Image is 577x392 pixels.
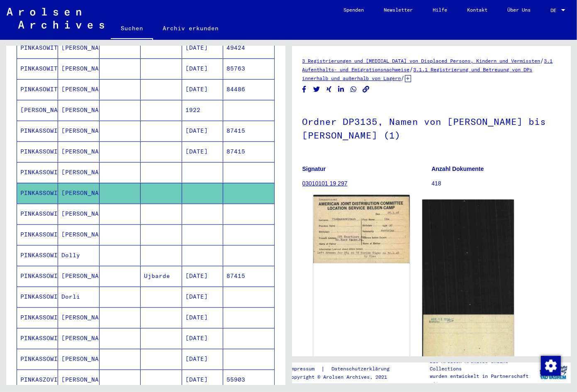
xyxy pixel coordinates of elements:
[17,266,58,286] mat-cell: PINKASSOWITSCH
[182,100,223,120] mat-cell: 1922
[58,370,99,390] mat-cell: [PERSON_NAME]
[288,365,321,373] a: Impressum
[302,180,348,187] a: 03010101 19 297
[17,245,58,265] mat-cell: PINKASSOWITSCH
[58,349,99,369] mat-cell: [PERSON_NAME]
[288,365,399,373] div: |
[17,121,58,141] mat-cell: PINKASSOWITSCH
[17,204,58,224] mat-cell: PINKASSOWITSCH
[58,38,99,58] mat-cell: [PERSON_NAME]
[182,349,223,369] mat-cell: [DATE]
[325,84,334,95] button: Share on Xing
[182,38,223,58] mat-cell: [DATE]
[313,195,409,263] img: 001.jpg
[325,365,399,373] a: Datenschutzerklärung
[431,179,560,188] p: 418
[182,287,223,307] mat-cell: [DATE]
[541,356,561,376] img: Zustimmung ändern
[58,121,99,141] mat-cell: [PERSON_NAME]
[58,307,99,328] mat-cell: [PERSON_NAME]
[58,183,99,203] mat-cell: [PERSON_NAME]
[58,79,99,100] mat-cell: [PERSON_NAME]
[58,141,99,162] mat-cell: [PERSON_NAME]
[58,224,99,245] mat-cell: [PERSON_NAME]
[182,328,223,348] mat-cell: [DATE]
[7,8,104,29] img: Arolsen_neg.svg
[182,370,223,390] mat-cell: [DATE]
[58,266,99,286] mat-cell: [PERSON_NAME]
[17,328,58,348] mat-cell: PINKASSOWITSCH
[182,79,223,100] mat-cell: [DATE]
[111,18,153,40] a: Suchen
[430,358,536,373] p: Die Arolsen Archives Online-Collections
[17,287,58,307] mat-cell: PINKASSOWITSCH
[223,370,274,390] mat-cell: 55903
[223,58,274,79] mat-cell: 85763
[58,287,99,307] mat-cell: Dorli
[302,102,561,153] h1: Ordner DP3135, Namen von [PERSON_NAME] bis [PERSON_NAME] (1)
[302,66,533,81] a: 3.1.1 Registrierung und Betreuung von DPs innerhalb und außerhalb von Lagern
[182,307,223,328] mat-cell: [DATE]
[17,307,58,328] mat-cell: PINKASSOWITSCH
[58,328,99,348] mat-cell: [PERSON_NAME]
[540,57,544,64] span: /
[223,266,274,286] mat-cell: 87415
[58,100,99,120] mat-cell: [PERSON_NAME]
[58,204,99,224] mat-cell: [PERSON_NAME]
[17,141,58,162] mat-cell: PINKASSOWITSCH
[540,355,560,375] div: Zustimmung ändern
[182,121,223,141] mat-cell: [DATE]
[182,58,223,79] mat-cell: [DATE]
[431,166,484,172] b: Anzahl Dokumente
[550,7,560,13] span: DE
[349,84,358,95] button: Share on WhatsApp
[58,162,99,183] mat-cell: [PERSON_NAME]
[141,266,182,286] mat-cell: Ujbarde
[538,362,569,383] img: yv_logo.png
[223,121,274,141] mat-cell: 87415
[17,183,58,203] mat-cell: PINKASSOWITSCH
[17,224,58,245] mat-cell: PINKASSOWITSCH
[288,373,399,381] p: Copyright © Arolsen Archives, 2021
[17,349,58,369] mat-cell: PINKASSOWITSCH
[153,18,229,38] a: Archiv erkunden
[430,373,536,387] p: wurden entwickelt in Partnerschaft mit
[300,84,309,95] button: Share on Facebook
[58,58,99,79] mat-cell: [PERSON_NAME]
[17,370,58,390] mat-cell: PINKASZOVICS
[182,266,223,286] mat-cell: [DATE]
[410,66,414,73] span: /
[302,58,540,64] a: 3 Registrierungen und [MEDICAL_DATA] von Displaced Persons, Kindern und Vermissten
[223,141,274,162] mat-cell: 87415
[401,74,405,82] span: /
[17,162,58,183] mat-cell: PINKASSOWITSCH
[223,38,274,58] mat-cell: 49424
[223,79,274,100] mat-cell: 84486
[17,100,58,120] mat-cell: [PERSON_NAME]
[17,58,58,79] mat-cell: PINKASOWITSCH
[337,84,346,95] button: Share on LinkedIn
[17,38,58,58] mat-cell: PINKASOWITSCH
[422,200,514,378] img: 002.jpg
[302,166,326,172] b: Signatur
[58,245,99,265] mat-cell: Dolly
[312,84,321,95] button: Share on Twitter
[362,84,370,95] button: Copy link
[17,79,58,100] mat-cell: PINKASOWITSCH
[182,141,223,162] mat-cell: [DATE]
